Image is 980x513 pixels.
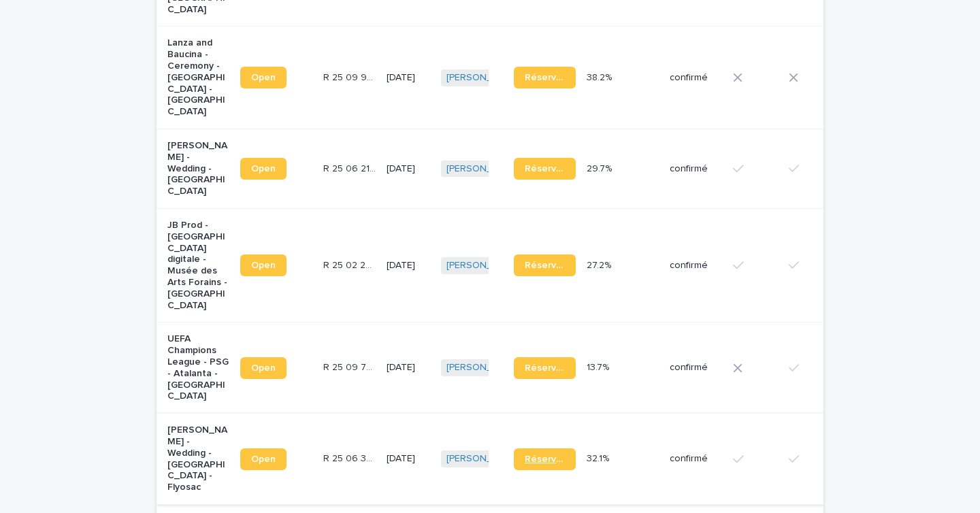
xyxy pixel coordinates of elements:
span: Réservation [525,73,565,82]
p: [DATE] [387,260,430,271]
a: Open [240,448,287,470]
p: 38.2% [587,69,615,84]
p: confirmé [670,260,722,271]
p: [DATE] [387,163,430,175]
p: 13.7% [587,359,612,374]
a: Open [240,67,287,88]
p: R 25 09 700 [323,359,378,374]
p: 27.2% [587,257,614,271]
span: Réservation [525,454,565,464]
a: Réservation [514,158,576,180]
tr: JB Prod - [GEOGRAPHIC_DATA] digitale - Musée des Arts Forains - [GEOGRAPHIC_DATA]OpenR 25 02 2295... [157,209,945,322]
p: UEFA Champions League - PSG - Atalanta - [GEOGRAPHIC_DATA] [167,333,229,402]
span: Open [251,261,276,270]
p: [PERSON_NAME] - Wedding - [GEOGRAPHIC_DATA] - Flyosac [167,425,229,493]
p: confirmé [670,163,722,175]
span: Open [251,164,276,173]
a: Réservation [514,357,576,379]
a: [PERSON_NAME] [446,453,521,465]
span: Open [251,73,276,82]
p: JB Prod - [GEOGRAPHIC_DATA] digitale - Musée des Arts Forains - [GEOGRAPHIC_DATA] [167,220,229,311]
p: R 25 06 2125 [323,161,378,175]
tr: [PERSON_NAME] - Wedding - [GEOGRAPHIC_DATA]OpenR 25 06 2125R 25 06 2125 [DATE][PERSON_NAME] Réser... [157,129,945,209]
p: Lanza and Baucina - Ceremony - [GEOGRAPHIC_DATA] - [GEOGRAPHIC_DATA] [167,37,229,118]
a: Réservation [514,254,576,276]
a: Open [240,158,287,180]
p: [DATE] [387,453,430,465]
span: Open [251,363,276,373]
p: [DATE] [387,362,430,374]
span: Réservation [525,261,565,270]
p: [DATE] [387,72,430,84]
p: 32.1% [587,450,612,465]
a: Open [240,357,287,379]
a: [PERSON_NAME] [446,163,521,175]
a: Open [240,254,287,276]
p: [PERSON_NAME] - Wedding - [GEOGRAPHIC_DATA] [167,140,229,197]
p: R 25 02 2295 [323,257,378,271]
a: Réservation [514,448,576,470]
p: R 25 09 953 [323,69,378,84]
p: 29.7% [587,161,615,175]
a: [PERSON_NAME] [446,72,521,84]
a: [PERSON_NAME] [446,362,521,374]
tr: UEFA Champions League - PSG - Atalanta - [GEOGRAPHIC_DATA]OpenR 25 09 700R 25 09 700 [DATE][PERSO... [157,322,945,414]
tr: Lanza and Baucina - Ceremony - [GEOGRAPHIC_DATA] - [GEOGRAPHIC_DATA]OpenR 25 09 953R 25 09 953 [D... [157,27,945,129]
a: Réservation [514,67,576,88]
p: confirmé [670,453,722,465]
tr: [PERSON_NAME] - Wedding - [GEOGRAPHIC_DATA] - FlyosacOpenR 25 06 3279R 25 06 3279 [DATE][PERSON_N... [157,414,945,505]
span: Réservation [525,363,565,373]
p: confirmé [670,362,722,374]
span: Réservation [525,164,565,173]
span: Open [251,454,276,464]
p: confirmé [670,72,722,84]
a: [PERSON_NAME] [446,260,521,271]
p: R 25 06 3279 [323,450,378,465]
